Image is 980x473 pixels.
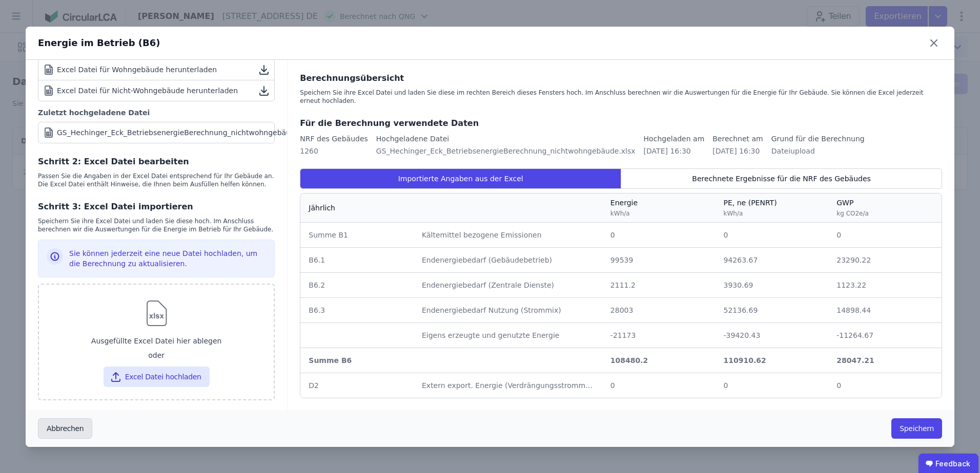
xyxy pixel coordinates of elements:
[309,305,405,315] div: B6.3
[376,134,636,144] div: Hochgeladene Datei
[376,146,636,156] div: GS_Hechinger_Eck_BetriebsenergieBerechnung_nichtwohngebäude.xlsx
[309,203,335,213] div: Jährlich
[724,306,758,314] span: 52136.69
[724,331,761,339] span: -39420.43
[57,127,316,138] div: GS_Hechinger_Eck_BetriebsenergieBerechnung_nichtwohngebäude.xlsx
[309,280,405,290] div: B6.2
[140,297,173,330] img: svg%3e
[43,84,238,97] div: Excel Datei für Nicht-Wohngebäude herunterladen
[724,210,743,217] span: kWh/a
[309,255,405,265] div: B6.1
[398,174,523,184] span: Importierte Angaben aus der Excel
[836,306,871,314] span: 14898.44
[610,356,648,364] span: 108480.2
[38,217,275,233] div: Speichern Sie ihre Excel Datei und laden Sie diese hoch. Im Anschluss berechnen wir die Auswertun...
[836,198,869,218] div: GWP
[724,356,766,364] span: 110910.62
[38,156,275,168] div: Schritt 2: Excel Datei bearbeiten
[422,381,606,390] span: Extern export. Energie (Verdrängungsstrommix PV)
[422,231,542,239] span: Kältemittel bezogene Emissionen
[300,89,942,105] div: Speichern Sie ihre Excel Datei und laden Sie diese im rechten Bereich dieses Fensters hoch. Im An...
[724,281,753,289] span: 3930.69
[47,350,266,362] div: oder
[644,146,705,156] div: [DATE] 16:30
[610,231,615,239] span: 0
[43,63,217,76] div: Excel Datei für Wohngebäude herunterladen
[38,172,275,188] div: Passen Sie die Angaben in der Excel Datei entsprechend für Ihr Gebäude an. Die Excel Datei enthäl...
[38,418,92,439] button: Abbrechen
[104,367,210,387] button: Excel Datei hochladen
[422,331,559,339] span: Eigens erzeugte und genutzte Energie
[610,198,638,218] div: Energie
[422,306,561,314] span: Endenergiebedarf Nutzung (Strommix)
[38,59,274,80] a: Excel Datei für Wohngebäude herunterladen
[836,210,869,217] span: kg CO2e/a
[300,134,368,144] div: NRF des Gebäudes
[422,281,554,289] span: Endenergiebedarf (Zentrale Dienste)
[891,418,942,439] button: Speichern
[712,146,763,156] div: [DATE] 16:30
[610,256,634,264] span: 99539
[836,231,841,239] span: 0
[836,281,866,289] span: 1123.22
[38,201,275,213] div: Schritt 3: Excel Datei importieren
[610,306,634,314] span: 28003
[300,146,368,156] div: 1260
[300,117,942,130] div: Für die Berechnung verwendete Daten
[836,381,841,390] span: 0
[836,356,874,364] span: 28047.21
[309,355,405,365] div: Summe B6
[610,210,630,217] span: kWh/a
[644,134,705,144] div: Hochgeladen am
[309,380,405,391] div: D2
[69,248,266,269] div: Sie können jederzeit eine neue Datei hochladen, um die Berechnung zu aktualisieren.
[38,36,160,50] div: Energie im Betrieb (B6)
[38,80,274,101] a: Excel Datei für Nicht-Wohngebäude herunterladen
[300,72,942,84] div: Berechnungsübersicht
[724,381,728,390] span: 0
[38,122,275,143] a: GS_Hechinger_Eck_BetriebsenergieBerechnung_nichtwohngebäude.xlsx
[724,231,728,239] span: 0
[309,230,405,240] div: Summe B1
[38,107,275,118] div: Zuletzt hochgeladene Datei
[836,331,873,339] span: -11264.67
[422,256,552,264] span: Endenergiebedarf (Gebäudebetrieb)
[771,134,865,144] div: Grund für die Berechnung
[610,331,636,339] span: -21173
[771,146,865,156] div: Dateiupload
[712,134,763,144] div: Berechnet am
[692,174,870,184] span: Berechnete Ergebnisse für die NRF des Gebäudes
[724,198,777,218] div: PE, ne (PENRT)
[610,281,636,289] span: 2111.2
[47,332,266,350] div: Ausgefüllte Excel Datei hier ablegen
[724,256,758,264] span: 94263.67
[836,256,871,264] span: 23290.22
[610,381,615,390] span: 0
